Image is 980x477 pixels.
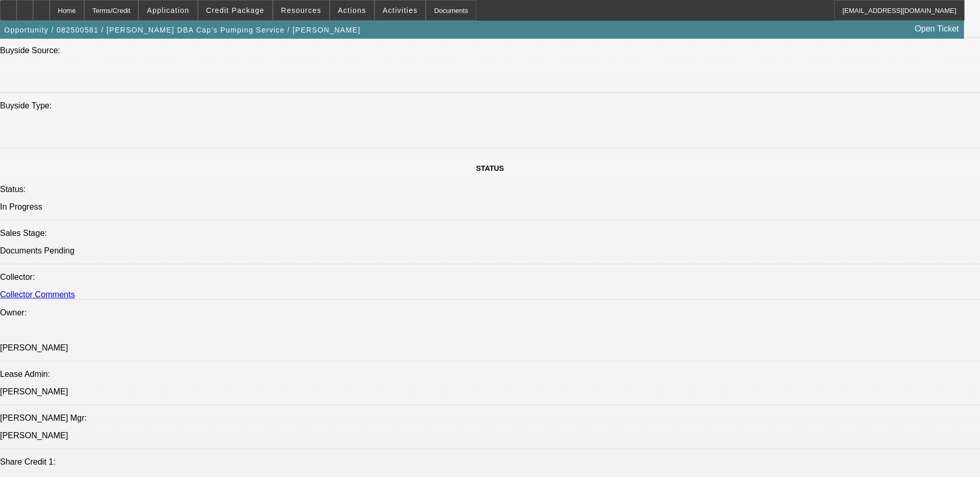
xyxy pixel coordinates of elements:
span: Activities [383,6,418,14]
button: Activities [375,1,426,20]
span: Resources [281,6,321,14]
a: Open Ticket [911,20,963,38]
span: Opportunity / 082500581 / [PERSON_NAME] DBA Cap's Pumping Service / [PERSON_NAME] [4,26,361,34]
span: Application [147,6,189,14]
span: Credit Package [206,6,265,14]
button: Application [139,1,197,20]
span: Actions [338,6,366,14]
span: STATUS [476,164,504,172]
button: Credit Package [198,1,272,20]
button: Actions [330,1,374,20]
button: Resources [273,1,329,20]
